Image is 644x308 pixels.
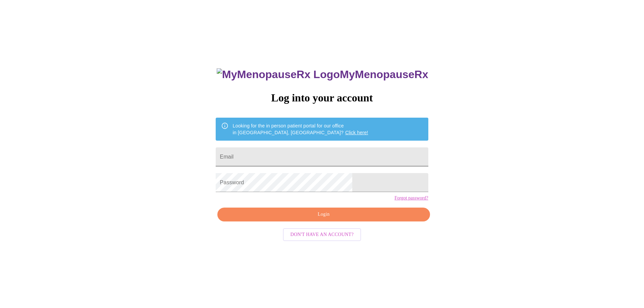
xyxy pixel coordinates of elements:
h3: MyMenopauseRx [217,68,428,81]
a: Click here! [345,130,368,135]
button: Don't have an account? [283,228,361,241]
h3: Log into your account [216,92,428,104]
button: Login [217,208,430,221]
span: Login [225,210,422,219]
img: MyMenopauseRx Logo [217,68,340,81]
span: Don't have an account? [290,231,354,239]
div: Looking for the in person patient portal for our office in [GEOGRAPHIC_DATA], [GEOGRAPHIC_DATA]? [233,120,368,139]
a: Forgot password? [395,195,428,201]
a: Don't have an account? [281,231,363,237]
